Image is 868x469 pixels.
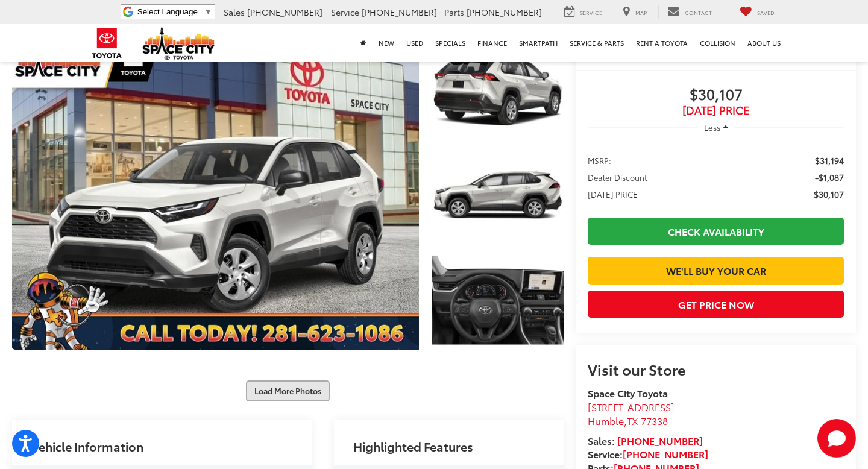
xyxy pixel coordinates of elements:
a: My Saved Vehicles [731,5,784,19]
img: 2025 Toyota RAV4 LE [431,145,565,245]
a: Contact [658,5,721,19]
a: New [373,24,400,62]
span: Sales: [588,433,615,447]
a: Expand Photo 0 [12,40,419,350]
span: -$1,087 [815,171,844,183]
span: Dealer Discount [588,171,647,183]
button: Toggle Chat Window [817,419,856,458]
a: About Us [741,24,787,62]
strong: Space City Toyota [588,386,668,400]
span: $30,107 [814,188,844,200]
span: ▼ [204,7,212,16]
span: [PHONE_NUMBER] [247,6,322,18]
a: Expand Photo 3 [432,251,564,350]
img: 2025 Toyota RAV4 LE [431,39,565,140]
img: 2025 Toyota RAV4 LE [8,39,423,350]
img: 2025 Toyota RAV4 LE [431,250,565,350]
a: [STREET_ADDRESS] Humble,TX 77338 [588,400,675,427]
a: Expand Photo 2 [432,146,564,245]
a: Service [555,5,611,19]
strong: Service: [588,447,708,461]
span: Map [635,8,647,16]
span: Contact [685,8,712,16]
button: Load More Photos [246,380,330,401]
a: Check Availability [588,218,844,245]
a: Collision [694,24,741,62]
span: Saved [757,8,775,16]
a: Specials [429,24,471,62]
a: SmartPath [513,24,564,62]
span: 77338 [641,414,668,427]
span: Service [580,8,602,16]
h2: Vehicle Information [31,439,143,453]
span: Humble [588,414,624,427]
img: Space City Toyota [142,27,215,60]
h2: Highlighted Features [353,439,473,453]
a: Rent a Toyota [630,24,694,62]
span: $31,194 [815,154,844,166]
button: Get Price Now [588,291,844,318]
span: ​ [201,7,201,16]
a: Used [400,24,429,62]
a: We'll Buy Your Car [588,257,844,284]
span: Sales [224,6,245,18]
span: MSRP: [588,154,611,166]
a: Map [614,5,656,19]
a: Expand Photo 1 [432,40,564,139]
button: Less [698,116,734,138]
span: Parts [444,6,464,18]
span: Select Language [137,7,198,16]
a: Select Language​ [137,7,212,16]
span: TX [627,414,638,427]
img: Toyota [84,24,130,63]
a: Service & Parts [564,24,630,62]
span: [STREET_ADDRESS] [588,400,675,414]
a: Finance [471,24,513,62]
span: [DATE] PRICE [588,188,638,200]
a: [PHONE_NUMBER] [623,447,708,461]
svg: Start Chat [817,419,856,458]
span: Less [704,122,720,133]
span: $30,107 [588,86,844,104]
span: [DATE] Price [588,104,844,116]
a: Home [354,24,373,62]
span: [PHONE_NUMBER] [467,6,542,18]
h2: Visit our Store [588,361,844,377]
span: Service [331,6,359,18]
a: [PHONE_NUMBER] [617,433,703,447]
span: [PHONE_NUMBER] [362,6,437,18]
span: , [588,414,668,427]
